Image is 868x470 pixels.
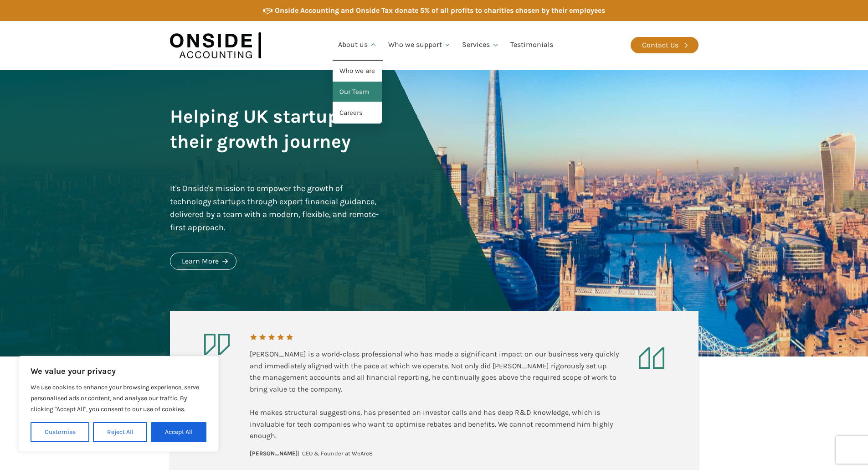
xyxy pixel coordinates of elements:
div: Learn More [182,255,219,267]
button: Reject All [93,422,147,442]
div: [PERSON_NAME] is a world-class professional who has made a significant impact on our business ver... [250,348,619,442]
button: Accept All [151,422,206,442]
b: [PERSON_NAME] [250,450,298,457]
div: Onside Accounting and Onside Tax donate 5% of all profits to charities chosen by their employees [275,5,605,16]
a: Careers [333,103,382,124]
a: About us [333,30,383,61]
button: Customise [31,422,89,442]
a: Contact Us [631,37,699,53]
a: Testimonials [505,30,559,61]
a: Services [457,30,505,61]
h1: Helping UK startups on their growth journey [170,104,381,154]
a: Who we support [383,30,457,61]
a: Learn More [170,253,236,270]
img: Onside Accounting [170,28,261,63]
div: | CEO & Founder at WeAre8 [250,449,373,459]
div: We value your privacy [18,356,219,452]
a: Our Team [333,82,382,103]
a: Who we are [333,61,382,82]
p: We value your privacy [31,366,206,377]
div: It's Onside's mission to empower the growth of technology startups through expert financial guida... [170,182,381,234]
p: We use cookies to enhance your browsing experience, serve personalised ads or content, and analys... [31,382,206,415]
div: Contact Us [642,39,678,51]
